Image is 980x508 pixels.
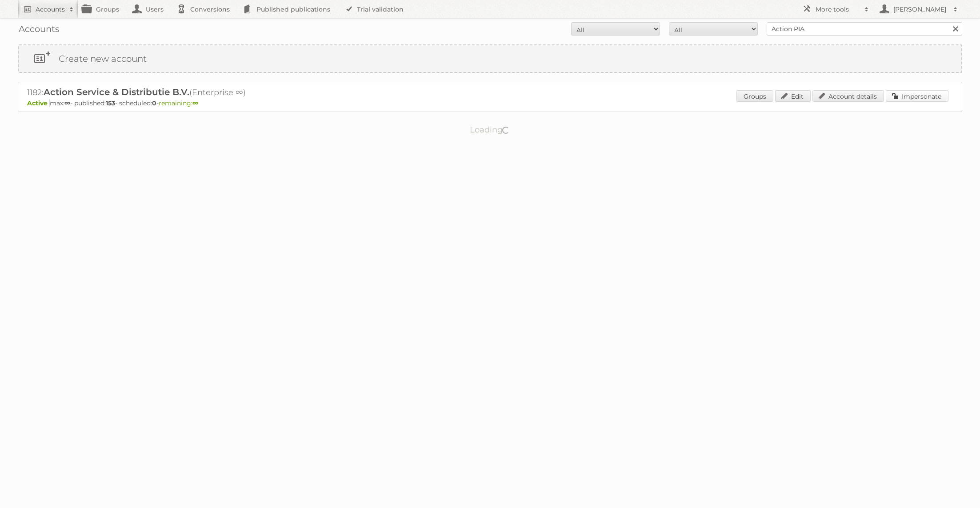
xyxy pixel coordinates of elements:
[36,5,65,14] h2: Accounts
[27,87,338,98] h2: 1182: (Enterprise ∞)
[886,90,948,102] a: Impersonate
[159,99,198,107] span: remaining:
[192,99,198,107] strong: ∞
[812,90,884,102] a: Account details
[816,5,860,14] h2: More tools
[64,99,70,107] strong: ∞
[27,99,50,107] span: Active
[19,45,961,72] a: Create new account
[152,99,156,107] strong: 0
[736,90,773,102] a: Groups
[106,99,115,107] strong: 153
[891,5,949,14] h2: [PERSON_NAME]
[44,87,189,97] span: Action Service & Distributie B.V.
[775,90,811,102] a: Edit
[442,121,538,139] p: Loading
[27,99,953,107] p: max: - published: - scheduled: -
